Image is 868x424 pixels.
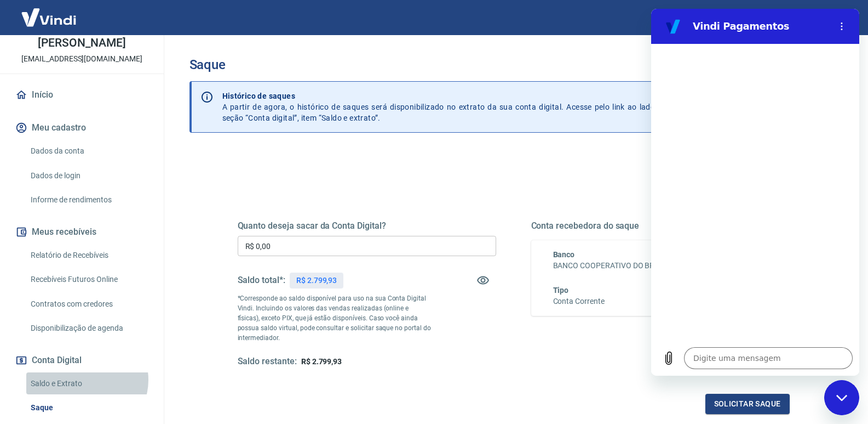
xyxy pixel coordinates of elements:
a: Dados da conta [26,140,151,162]
p: [PERSON_NAME] [38,37,125,49]
h5: Quanto deseja sacar da Conta Digital? [238,221,496,231]
button: Solicitar saque [705,394,790,414]
a: Início [13,83,151,107]
p: *Corresponde ao saldo disponível para uso na sua Conta Digital Vindi. Incluindo os valores das ve... [238,293,432,343]
span: Tipo [553,286,569,295]
iframe: Janela de mensagens [651,9,859,376]
p: Histórico de saques [222,91,745,101]
button: Meu cadastro [13,116,151,140]
h6: Conta Corrente [553,296,605,307]
a: Dados de login [26,165,151,187]
button: Sair [815,8,855,28]
button: Conta Digital [13,348,151,372]
h5: Saldo total*: [238,275,285,286]
h3: Saque [189,57,838,72]
a: Relatório de Recebíveis [26,244,151,267]
a: Recebíveis Futuros Online [26,268,151,291]
h6: BANCO COOPERATIVO DO BRASIL S.A. - BANCOOB [553,260,768,272]
a: Informe de rendimentos [26,189,151,211]
a: Saque [26,397,151,419]
p: A partir de agora, o histórico de saques será disponibilizado no extrato da sua conta digital. Ac... [222,91,745,123]
button: Meus recebíveis [13,220,151,244]
span: Banco [553,250,575,259]
h5: Conta recebedora do saque [531,221,790,231]
iframe: Botão para abrir a janela de mensagens, conversa em andamento [824,380,859,415]
p: R$ 2.799,93 [296,275,337,286]
a: Disponibilização de agenda [26,317,151,340]
img: Vindi [13,1,84,34]
a: Saldo e Extrato [26,372,151,395]
a: Contratos com credores [26,293,151,315]
span: R$ 2.799,93 [301,357,342,366]
h5: Saldo restante: [238,356,297,368]
p: [EMAIL_ADDRESS][DOMAIN_NAME] [21,53,142,65]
